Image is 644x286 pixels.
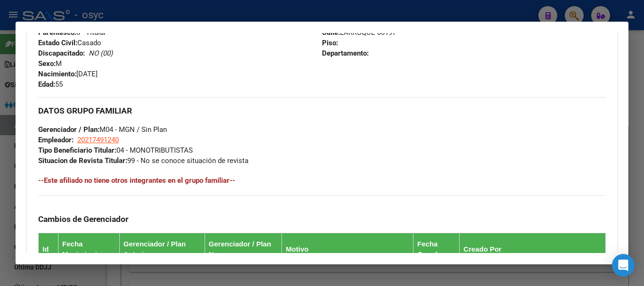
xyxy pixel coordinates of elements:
span: LARROQUE 00197 [322,28,396,37]
span: 55 [38,80,63,89]
span: 20217491240 [77,136,119,144]
strong: Empleador: [38,136,74,144]
span: M04 - MGN / Sin Plan [38,125,167,134]
strong: Piso: [322,39,338,47]
strong: Calle: [322,28,340,37]
th: Motivo [282,233,413,265]
strong: Sexo: [38,59,56,68]
h3: Cambios de Gerenciador [38,214,606,224]
th: Fecha Movimiento [58,233,120,265]
i: NO (00) [89,49,113,57]
th: Gerenciador / Plan Nuevo [205,233,282,265]
span: 04 - MONOTRIBUTISTAS [38,146,193,155]
strong: Edad: [38,80,55,89]
span: [DATE] [38,70,98,78]
strong: Gerenciador / Plan: [38,125,99,134]
th: Creado Por [460,233,606,265]
strong: Situacion de Revista Titular: [38,156,127,165]
strong: Departamento: [322,49,369,57]
h3: DATOS GRUPO FAMILIAR [38,106,606,116]
div: Open Intercom Messenger [612,254,635,277]
th: Id [39,233,58,265]
th: Fecha Creado [413,233,460,265]
h4: --Este afiliado no tiene otros integrantes en el grupo familiar-- [38,175,606,186]
th: Gerenciador / Plan Anterior [119,233,205,265]
span: 0 - Titular [38,28,106,37]
span: 99 - No se conoce situación de revista [38,156,248,165]
strong: Parentesco: [38,28,76,37]
strong: Tipo Beneficiario Titular: [38,146,116,155]
span: Casado [38,39,101,47]
span: M [38,59,62,68]
strong: Estado Civil: [38,39,77,47]
strong: Nacimiento: [38,70,76,78]
strong: Discapacitado: [38,49,85,57]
